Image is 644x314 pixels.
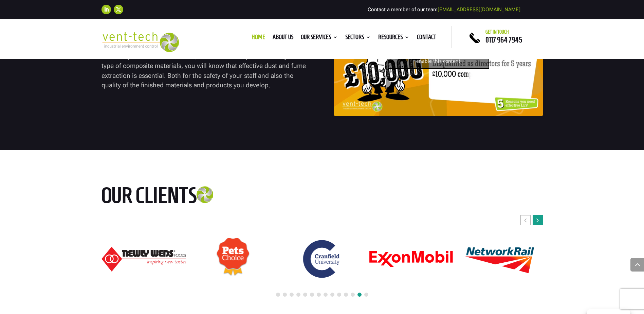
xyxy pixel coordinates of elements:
a: [EMAIL_ADDRESS][DOMAIN_NAME] [438,6,520,13]
div: 20 / 24 [279,237,364,281]
a: Our Services [301,35,338,42]
img: Network Rail logo [458,239,542,279]
a: Home [252,35,265,42]
img: Pets Choice [216,238,250,280]
img: ExonMobil logo [369,250,453,267]
a: Contact [417,35,436,42]
div: Previous slide [520,215,531,225]
a: 0117 964 7945 [485,36,522,44]
img: 2023-09-27T08_35_16.549ZVENT-TECH---Clear-background [102,32,179,52]
a: Follow on LinkedIn [102,5,111,14]
span: Get in touch [485,29,509,35]
img: Newly-Weds_Logo [102,247,186,272]
div: Next slide [533,215,543,225]
div: 19 / 24 [190,237,275,281]
div: 22 / 24 [458,239,542,279]
a: Follow on X [114,5,123,14]
a: Sectors [345,35,371,42]
h2: Our clients [102,184,247,210]
a: Resources [378,35,409,42]
span: Contact a member of our team [368,6,520,13]
a: About us [273,35,293,42]
div: 21 / 24 [369,250,454,268]
p: Whether you work with concrete, fibre-reinforced plastics or any other type of composite material... [102,52,310,90]
div: 18 / 24 [101,246,186,272]
img: Cranfield University logo [300,237,344,281]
